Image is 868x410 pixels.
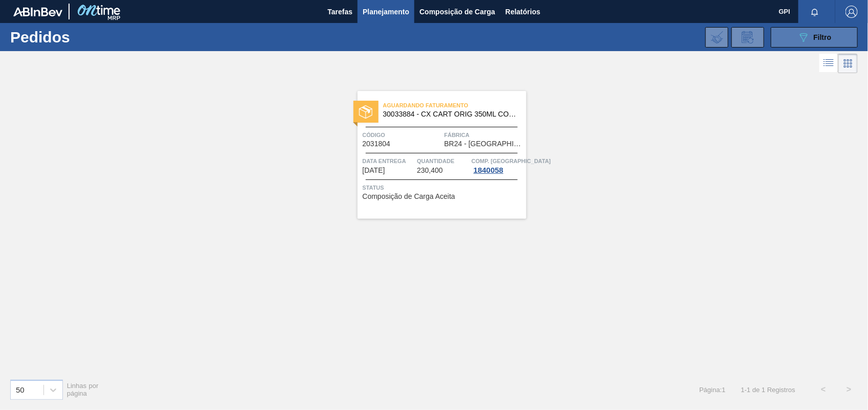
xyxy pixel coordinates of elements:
[419,6,495,18] span: Composição de Carga
[363,130,442,140] span: Código
[363,183,524,193] span: Status
[16,385,25,394] div: 50
[363,156,415,166] span: Data entrega
[363,167,385,174] span: 07/11/2025
[798,5,831,19] button: Notificações
[771,27,858,48] button: Filtro
[10,31,160,43] h1: Pedidos
[836,377,862,402] button: >
[444,130,524,140] span: Fábrica
[359,105,372,119] img: status
[383,100,526,110] span: Aguardando Faturamento
[383,110,518,118] span: 30033884 - CX CART ORIG 350ML CORNER C12 NIV24
[731,27,764,48] div: Solicitação de Revisão de Pedidos
[741,386,795,394] span: 1 - 1 de 1 Registros
[814,33,832,41] span: Filtro
[472,156,551,166] span: Comp. Carga
[13,7,62,16] img: TNhmsLtSVTkK8tSr43FrP2fwEKptu5GPRR3wAAAABJRU5ErkJggg==
[705,27,728,48] div: Importar Negociações dos Pedidos
[363,193,455,200] span: Composição de Carga Aceita
[845,6,858,18] img: Logout
[363,6,409,18] span: Planejamento
[811,377,836,402] button: <
[417,156,469,166] span: Quantidade
[327,6,352,18] span: Tarefas
[819,54,838,73] div: Visão em Lista
[472,156,524,174] a: Comp. [GEOGRAPHIC_DATA]1840058
[472,166,505,174] div: 1840058
[342,91,526,219] a: statusAguardando Faturamento30033884 - CX CART ORIG 350ML CORNER C12 NIV24Código2031804FábricaBR2...
[417,167,443,174] span: 230,400
[67,382,99,397] span: Linhas por página
[505,6,540,18] span: Relatórios
[363,140,391,148] span: 2031804
[838,54,858,73] div: Visão em Cards
[699,386,725,394] span: Página : 1
[444,140,524,148] span: BR24 - Ponta Grossa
